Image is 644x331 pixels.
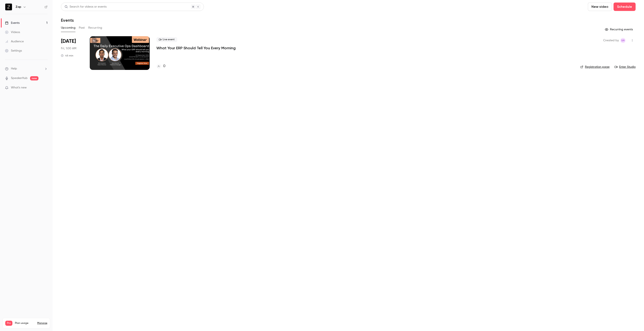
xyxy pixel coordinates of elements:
[61,54,73,57] div: 45 min
[4,49,80,65] div: Send us a messageWe'll be back online later [DATE]
[72,7,80,14] div: Close
[5,49,22,53] div: Settings
[11,67,17,71] span: Help
[5,39,24,44] div: Audience
[156,37,177,42] span: Live event
[57,7,66,15] img: Profile image for Maxim
[37,322,47,325] a: Manage
[8,37,76,44] p: How can we help?
[163,63,165,69] h4: 0
[5,4,12,10] img: Zap
[61,18,74,23] h1: Events
[11,76,28,80] a: SpeakerHub
[5,67,48,71] li: help-dropdown-opener
[588,3,612,11] button: New video
[28,131,56,148] button: Messages
[16,5,21,9] h6: Zap
[8,8,15,15] img: logo
[61,38,76,45] span: [DATE]
[67,142,73,145] span: Help
[6,80,78,87] div: Terms of use
[65,5,107,9] div: Search for videos or events
[9,53,70,57] div: Send us a message
[6,87,78,95] div: Privacy Policy
[5,321,12,326] span: Pro
[603,26,636,33] button: Recurring events
[79,24,85,31] button: Past
[88,24,102,31] button: Recurring
[6,103,78,111] div: Pre-recorded webinars
[9,72,34,76] span: Search for help
[156,63,165,69] a: 0
[603,38,619,43] span: Created by
[5,21,20,25] div: Events
[11,85,27,90] span: What's new
[156,45,236,51] a: What Your ERP Should Tell You Every Morning
[15,322,35,325] span: Plan usage
[8,30,76,37] p: Hey 👋
[621,38,625,43] span: SR
[9,81,70,86] div: Terms of use
[61,24,75,31] button: Upcoming
[49,7,58,15] img: Profile image for Salim
[9,57,70,62] div: We'll be back online later [DATE]
[30,76,38,80] span: new
[9,89,70,93] div: Privacy Policy
[6,69,78,78] button: Search for help
[620,38,626,43] span: Simon Ryan
[35,142,49,145] span: Messages
[6,95,78,103] div: HubSpot Marketing Events
[614,3,636,11] button: Schedule
[5,30,20,34] div: Videos
[61,36,83,70] div: Sep 4 Thu, 4:00 PM (Europe/London)
[56,131,84,148] button: Help
[580,65,610,69] a: Registration page
[9,105,70,109] div: Pre-recorded webinars
[42,86,48,90] iframe: Noticeable Trigger
[9,142,19,145] span: Home
[61,46,76,51] span: Fri, 1:00 AM
[9,97,70,101] div: HubSpot Marketing Events
[41,7,50,15] img: Profile image for Luuk
[615,65,636,69] a: Enter Studio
